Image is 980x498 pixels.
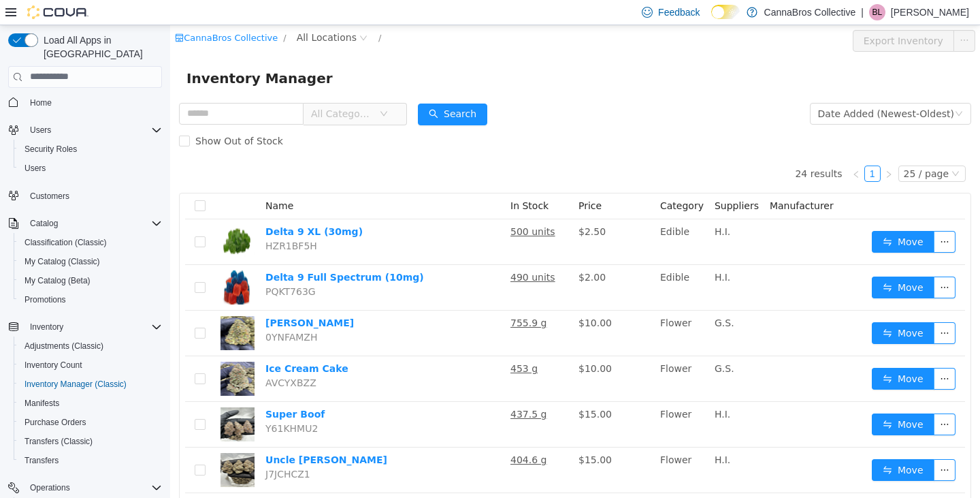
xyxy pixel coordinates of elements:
span: All Categories [141,82,203,95]
span: Inventory [24,319,162,335]
td: Edible [485,194,539,240]
span: $2.00 [408,247,436,258]
img: Ice Cream Cake hero shot [50,337,84,371]
span: Users [24,163,46,174]
span: J7JCHCZ1 [95,443,140,454]
button: Classification (Classic) [14,233,167,252]
button: Operations [24,480,76,496]
span: Manifests [24,398,59,409]
span: H.I. [544,247,560,258]
span: H.I. [544,201,560,212]
span: Transfers [24,455,59,466]
span: G.S. [544,338,564,349]
span: Home [30,97,52,108]
button: icon: ellipsis [764,343,785,364]
span: Users [24,122,162,138]
span: Users [19,160,162,176]
span: Inventory Count [24,360,82,371]
span: In Stock [340,175,378,186]
td: Flower [485,331,539,377]
span: $15.00 [408,384,442,394]
button: Users [14,159,167,178]
a: Security Roles [19,141,82,157]
button: icon: ellipsis [764,206,785,228]
span: Manufacturer [600,175,664,186]
span: Purchase Orders [24,417,86,428]
li: Next Page [710,140,727,157]
button: icon: ellipsis [783,5,805,27]
u: 437.5 g [340,384,376,394]
span: Adjustments (Classic) [19,338,162,354]
td: Flower [485,285,539,331]
span: My Catalog (Beta) [19,273,162,289]
span: Name [95,175,123,186]
a: Customers [24,188,75,204]
span: $10.00 [408,338,442,349]
a: icon: shopCannaBros Collective [5,7,108,18]
span: Load All Apps in [GEOGRAPHIC_DATA] [38,33,162,61]
button: icon: swapMove [702,206,764,228]
td: Edible [485,240,539,285]
span: Dark Mode [711,19,712,20]
button: Home [3,93,167,112]
span: Adjustments (Classic) [24,341,103,352]
li: 24 results [625,140,672,157]
button: Users [24,122,56,138]
button: Inventory Manager (Classic) [14,375,167,394]
span: Promotions [19,292,162,308]
div: Date Added (Newest-Oldest) [648,78,784,99]
u: 500 units [340,201,385,212]
span: Customers [24,187,162,204]
img: Runtz hero shot [50,291,84,325]
p: CannaBros Collective [764,4,856,20]
a: Adjustments (Classic) [19,338,109,354]
a: [PERSON_NAME] [95,292,184,303]
a: Delta 9 XL (30mg) [95,201,193,212]
a: Classification (Classic) [19,234,112,251]
span: Customers [30,191,69,202]
u: 404.6 g [340,429,376,440]
span: Price [408,175,431,186]
span: Manifests [19,395,162,411]
span: Users [30,125,51,136]
span: BL [872,4,883,20]
span: Transfers [19,452,162,469]
img: Delta 9 XL (30mg) hero shot [50,200,84,234]
a: Transfers (Classic) [19,433,98,450]
button: Manifests [14,394,167,413]
a: Manifests [19,395,65,411]
button: Inventory [3,317,167,337]
i: icon: right [715,145,723,153]
button: Customers [3,186,167,206]
button: Export Inventory [683,5,784,27]
span: Inventory Manager (Classic) [19,376,162,392]
i: icon: left [682,145,690,153]
li: 1 [694,140,710,157]
li: Previous Page [678,140,694,157]
u: 755.9 g [340,292,376,303]
button: Inventory Count [14,356,167,375]
span: Transfers (Classic) [24,436,93,447]
a: Home [24,95,57,111]
img: Cova [27,5,88,19]
span: Catalog [30,218,58,229]
span: Classification (Classic) [19,234,162,251]
a: Purchase Orders [19,414,92,431]
a: Inventory Count [19,357,88,373]
span: H.I. [544,384,560,394]
td: Flower [485,422,539,468]
span: Promotions [24,294,66,305]
span: Inventory Count [19,357,162,373]
span: Suppliers [544,175,589,186]
button: Transfers (Classic) [14,432,167,451]
img: Uncle Snoop hero shot [50,428,84,462]
span: Inventory [30,322,63,332]
span: HZR1BF5H [95,215,147,226]
u: 453 g [340,338,367,349]
a: Uncle [PERSON_NAME] [95,429,217,440]
button: My Catalog (Beta) [14,271,167,290]
span: Transfers (Classic) [19,433,162,450]
button: Users [3,121,167,140]
span: / [113,7,116,18]
a: Users [19,160,51,176]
